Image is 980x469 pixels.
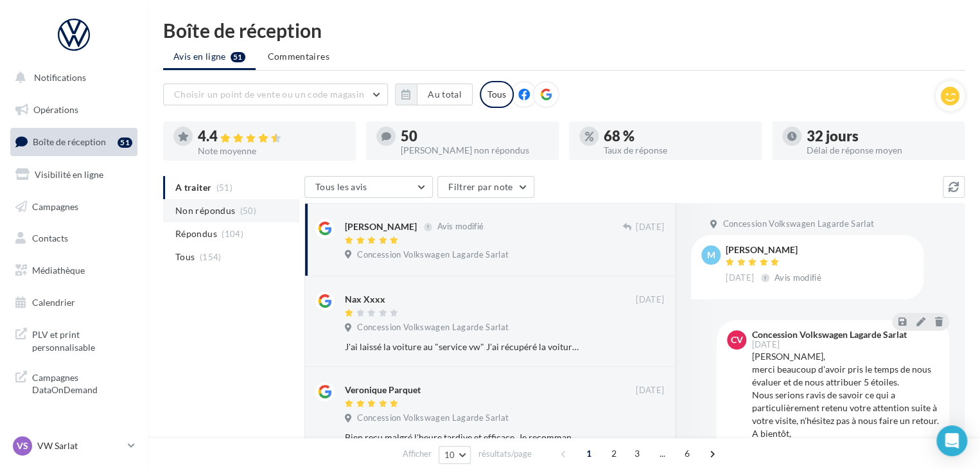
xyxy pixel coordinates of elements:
span: Afficher [403,448,432,460]
span: Boîte de réception [33,136,106,147]
button: Au total [417,84,473,105]
span: VS [17,439,28,452]
span: 6 [677,443,697,464]
span: (50) [240,206,256,216]
div: 32 jours [807,129,954,143]
div: 51 [118,137,132,148]
a: Calendrier [8,289,140,316]
button: Au total [395,84,473,105]
div: Bien reçu malgré l'heure tardive et efficace. Je recommande [345,431,581,444]
div: [PERSON_NAME], merci beaucoup d'avoir pris le temps de nous évaluer et de nous attribuer 5 étoile... [751,350,939,466]
span: résultats/page [478,448,531,460]
span: Avis modifié [774,272,821,283]
div: Concession Volkswagen Lagarde Sarlat [751,330,906,339]
p: VW Sarlat [37,439,123,452]
div: Nax Xxxx [345,293,385,306]
div: Veronique Parquet [345,384,421,396]
span: [DATE] [636,385,664,396]
div: [PERSON_NAME] [726,245,824,254]
span: ... [652,443,672,464]
div: J'ai laissé la voiture au "service vw" J'ai récupéré la voiture dans laquelle les pièces sont sur... [345,341,581,353]
button: Choisir un point de vente ou un code magasin [163,84,388,105]
div: Note moyenne [198,146,346,155]
span: (104) [222,229,243,239]
span: Concession Volkswagen Lagarde Sarlat [357,322,509,333]
span: Contacts [32,233,68,243]
a: Campagnes DataOnDemand [8,364,140,402]
span: Tous [175,251,195,263]
div: 50 [401,129,548,143]
a: Boîte de réception51 [8,128,140,155]
a: Médiathèque [8,257,140,284]
span: Avis modifié [437,222,484,232]
div: Délai de réponse moyen [807,146,954,155]
span: M [707,249,715,261]
span: 10 [444,450,455,460]
span: Tous les avis [315,181,367,192]
span: PLV et print personnalisable [32,326,132,353]
a: Campagnes [8,193,140,220]
button: 10 [439,446,471,464]
span: Concession Volkswagen Lagarde Sarlat [357,412,509,424]
span: Concession Volkswagen Lagarde Sarlat [357,249,509,261]
a: Contacts [8,225,140,252]
span: Commentaires [268,50,329,63]
span: Calendrier [32,297,75,308]
span: Campagnes [32,200,78,211]
div: 4.4 [198,129,346,144]
span: 2 [604,443,624,464]
span: Opérations [33,104,78,115]
span: [DATE] [751,341,780,349]
span: Concession Volkswagen Lagarde Sarlat [722,218,874,230]
span: Médiathèque [32,265,85,276]
div: Open Intercom Messenger [936,425,967,456]
div: Boîte de réception [163,21,965,40]
a: Opérations [8,96,140,123]
button: Notifications [8,64,135,91]
span: 1 [579,443,599,464]
a: Visibilité en ligne [8,161,140,188]
span: 3 [627,443,647,464]
span: [DATE] [636,222,664,233]
span: Choisir un point de vente ou un code magasin [174,89,364,100]
span: (154) [200,252,222,262]
a: VS VW Sarlat [10,434,137,458]
span: Répondus [175,227,217,240]
button: Filtrer par note [437,176,534,198]
button: Tous les avis [304,176,433,198]
span: Campagnes DataOnDemand [32,369,132,396]
div: [PERSON_NAME] non répondus [401,146,548,155]
span: Visibilité en ligne [35,169,103,180]
div: Tous [480,81,514,108]
span: Non répondus [175,204,235,217]
a: PLV et print personnalisable [8,321,140,358]
span: [DATE] [726,272,754,284]
span: [DATE] [636,294,664,306]
div: [PERSON_NAME] [345,220,417,233]
div: Taux de réponse [604,146,751,155]
span: Notifications [34,72,86,83]
span: CV [731,333,743,346]
div: 68 % [604,129,751,143]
